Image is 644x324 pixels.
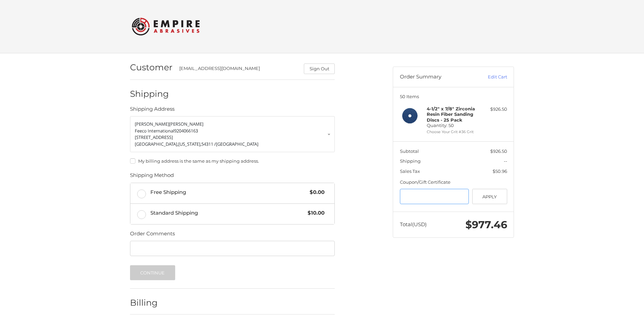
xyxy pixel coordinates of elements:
[306,188,325,196] span: $0.00
[400,168,420,174] span: Sales Tax
[150,188,307,196] span: Free Shipping
[473,74,507,80] a: Edit Cart
[130,230,175,241] legend: Order Comments
[179,65,297,74] div: [EMAIL_ADDRESS][DOMAIN_NAME]
[427,106,479,128] h4: Quantity: 50
[135,121,169,127] span: [PERSON_NAME]
[130,116,335,152] a: Enter or select a different address
[169,121,203,127] span: [PERSON_NAME]
[130,105,174,116] legend: Shipping Address
[178,141,201,147] span: [US_STATE],
[135,141,178,147] span: [GEOGRAPHIC_DATA],
[130,298,170,308] h2: Billing
[132,13,200,40] img: Empire Abrasives
[201,141,216,147] span: 54311 /
[400,148,419,154] span: Subtotal
[400,179,507,186] div: Coupon/Gift Certificate
[400,189,469,204] input: Gift Certificate or Coupon Code
[400,158,421,164] span: Shipping
[480,106,507,113] div: $926.50
[130,62,172,73] h2: Customer
[465,218,507,231] span: $977.46
[427,129,479,135] li: Choose Your Grit #36 Grit
[130,265,175,280] button: Continue
[135,134,173,140] span: [STREET_ADDRESS]
[130,172,174,182] legend: Shipping Method
[216,141,258,147] span: [GEOGRAPHIC_DATA]
[135,128,174,134] span: Feeco International
[150,209,305,217] span: Standard Shipping
[400,221,427,228] span: Total (USD)
[174,128,198,134] span: 9204066163
[493,168,507,174] span: $50.96
[400,74,473,80] h3: Order Summary
[427,106,475,123] strong: 4-1/2" x 7/8" Zirconia Resin Fiber Sanding Discs - 25 Pack
[304,64,335,74] button: Sign Out
[130,89,170,99] h2: Shipping
[400,94,507,99] h3: 50 Items
[304,209,325,217] span: $10.00
[130,158,335,164] label: My billing address is the same as my shipping address.
[490,148,507,154] span: $926.50
[472,189,507,204] button: Apply
[504,158,507,164] span: --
